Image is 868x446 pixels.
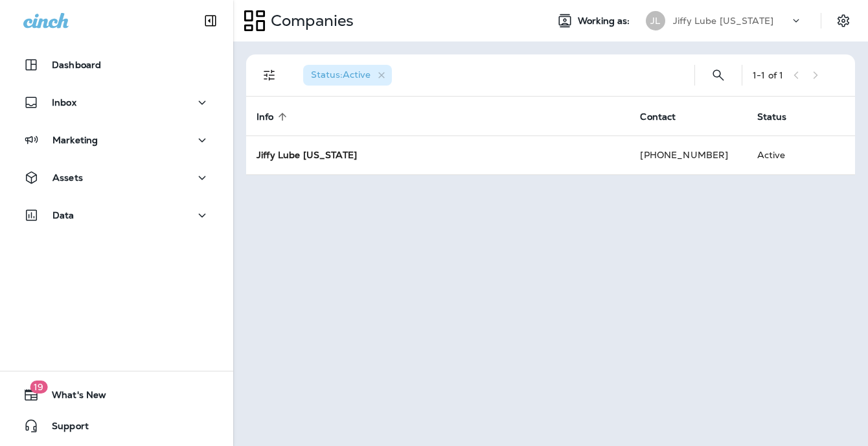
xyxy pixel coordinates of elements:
[640,111,676,123] span: Contact
[52,60,101,70] p: Dashboard
[303,65,392,86] div: Status:Active
[311,69,371,80] span: Status : Active
[757,111,787,123] span: Status
[39,390,106,405] span: What's New
[578,16,633,27] span: Working as:
[52,97,76,108] p: Inbox
[39,421,89,436] span: Support
[52,210,74,220] p: Data
[192,8,229,34] button: Collapse Sidebar
[757,111,804,123] span: Status
[753,70,783,80] div: 1 - 1 of 1
[13,52,220,78] button: Dashboard
[630,135,746,174] td: [PHONE_NUMBER]
[13,413,220,439] button: Support
[747,135,817,174] td: Active
[257,111,274,123] span: Info
[257,62,282,88] button: Filters
[266,11,354,30] p: Companies
[257,111,291,123] span: Info
[52,172,83,183] p: Assets
[13,382,220,408] button: 19What's New
[705,62,731,88] button: Search Companies
[673,16,773,26] p: Jiffy Lube [US_STATE]
[13,127,220,153] button: Marketing
[257,149,357,161] strong: Jiffy Lube [US_STATE]
[640,111,692,123] span: Contact
[13,89,220,115] button: Inbox
[30,381,47,393] span: 19
[646,11,665,30] div: JL
[832,9,855,32] button: Settings
[13,165,220,191] button: Assets
[13,202,220,228] button: Data
[52,135,98,145] p: Marketing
